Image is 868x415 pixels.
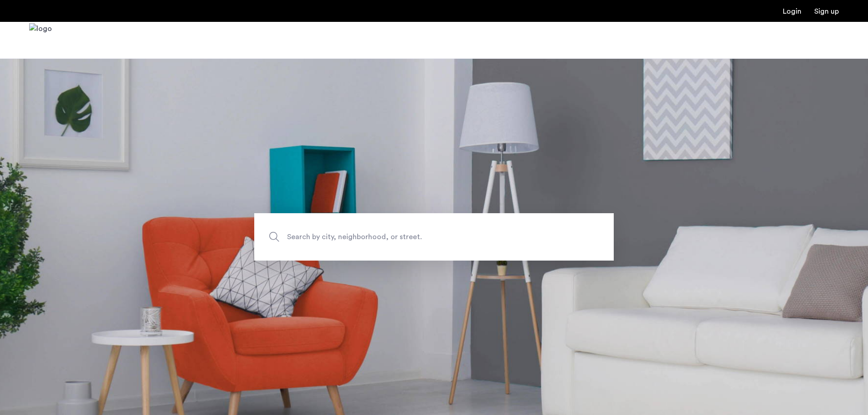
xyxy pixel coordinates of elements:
[783,8,801,15] a: Login
[254,213,614,261] input: Apartment Search
[29,23,52,57] a: Cazamio Logo
[287,231,539,243] span: Search by city, neighborhood, or street.
[814,8,839,15] a: Registration
[29,23,52,57] img: logo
